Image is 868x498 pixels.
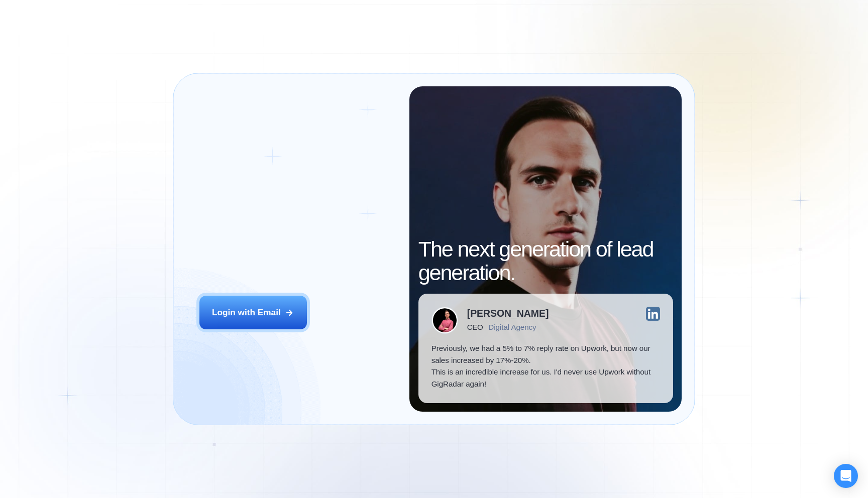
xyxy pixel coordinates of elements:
div: Login with Email [212,307,281,319]
div: [PERSON_NAME] [467,309,549,318]
h2: The next generation of lead generation. [418,237,673,285]
p: Previously, we had a 5% to 7% reply rate on Upwork, but now our sales increased by 17%-20%. This ... [431,342,660,390]
div: Digital Agency [488,323,536,331]
div: Open Intercom Messenger [834,464,858,488]
div: CEO [467,323,483,331]
button: Login with Email [199,296,307,329]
